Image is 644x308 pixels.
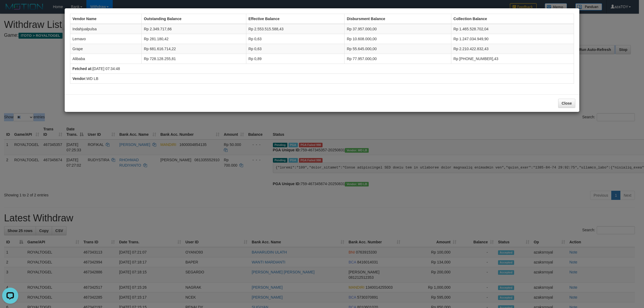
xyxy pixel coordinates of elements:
th: Disbursment Balance [345,14,451,24]
td: Alibaba [70,54,142,64]
th: Collection Balance [451,14,574,24]
td: Rp 55.645.000,00 [345,44,451,54]
td: Rp 1.247.034.949,90 [451,34,574,44]
td: Rp 681.616.714,22 [142,44,246,54]
th: Effective Balance [246,14,345,24]
td: Rp 0,63 [246,34,345,44]
td: Rp 728.128.255,81 [142,54,246,64]
td: Rp 2.210.422.832,43 [451,44,574,54]
td: Rp 1.465.528.702,04 [451,24,574,34]
td: Rp 10.608.000,00 [345,34,451,44]
b: Fetched at: [72,67,93,71]
td: Rp [PHONE_NUMBER],43 [451,54,574,64]
td: Grape [70,44,142,54]
td: Rp 77.957.000,00 [345,54,451,64]
td: Lemavo [70,34,142,44]
td: [DATE] 07:34:48 [70,64,574,74]
td: Indahjualpulsa [70,24,142,34]
td: Rp 2.553.515.588,43 [246,24,345,34]
td: Rp 0,89 [246,54,345,64]
td: Rp 0,63 [246,44,345,54]
button: Close [558,99,575,108]
td: Rp 2.349.717,66 [142,24,246,34]
th: Outstanding Balance [142,14,246,24]
td: Rp 37.957.000,00 [345,24,451,34]
button: Open LiveChat chat widget [2,2,18,18]
td: WD LB [70,74,574,84]
td: Rp 281.180,42 [142,34,246,44]
th: Vendor Name [70,14,142,24]
b: Vendor: [72,76,86,81]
